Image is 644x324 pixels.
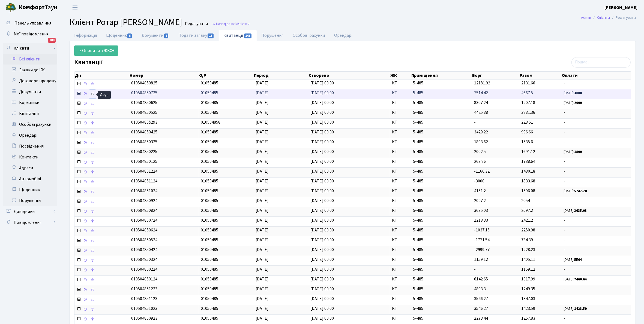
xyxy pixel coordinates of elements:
[392,207,409,214] span: КТ
[474,276,488,282] span: 6142.65
[521,266,535,272] span: 1159.12
[201,188,218,194] span: 01050485
[201,305,218,311] span: 01050485
[564,158,629,165] span: -
[474,286,486,292] span: 4893.3
[474,90,488,96] span: 7514.42
[256,119,269,125] span: [DATE]
[201,129,218,135] span: 01050485
[574,257,582,262] b: 5564
[3,43,57,54] a: Клієнти
[413,256,470,263] span: 5-485
[101,30,137,41] a: Щоденник
[201,198,218,204] span: 01050485
[574,149,582,154] b: 1800
[521,198,530,204] span: 2054
[74,45,118,56] a: Оновити з ЖКХ+
[131,149,157,155] span: 010504850225
[201,296,218,302] span: 01050485
[201,237,218,243] span: 01050485
[474,315,488,321] span: 2278.44
[131,178,157,184] span: 010504851124
[256,129,269,135] span: [DATE]
[3,217,57,228] a: Повідомлення
[3,195,57,206] a: Порушення
[392,305,409,312] span: КТ
[3,86,57,97] a: Документи
[201,158,218,164] span: 01050485
[521,296,535,302] span: 1347.03
[310,178,334,184] span: [DATE] 00:00
[392,247,409,253] span: КТ
[256,90,269,96] span: [DATE]
[174,30,219,41] a: Подати заявку
[472,72,519,79] th: Борг
[413,315,470,322] span: 5-485
[574,277,587,282] b: 7460.64
[413,276,470,282] span: 5-485
[131,80,157,86] span: 010504850825
[201,100,218,106] span: 01050485
[474,237,490,243] span: -1771.54
[521,100,535,106] span: 1207.18
[392,188,409,194] span: КТ
[256,149,269,155] span: [DATE]
[392,158,409,165] span: КТ
[5,2,16,13] img: logo.png
[521,119,533,125] span: 223.61
[256,256,269,262] span: [DATE]
[131,305,157,311] span: 010504851023
[521,286,535,292] span: 1249.35
[564,109,629,116] span: -
[131,286,157,292] span: 010504851223
[521,227,535,233] span: 2250.98
[564,119,629,126] span: -
[70,30,101,41] a: Інформація
[474,149,486,155] span: 2002.5
[131,139,157,145] span: 010504850325
[413,227,470,233] span: 5-485
[564,100,582,105] small: [DATE]:
[474,139,488,145] span: 1893.62
[413,100,470,106] span: 5-485
[521,217,533,223] span: 2421.2
[581,15,591,20] a: Admin
[256,207,269,213] span: [DATE]
[521,109,535,115] span: 3881.36
[131,119,157,125] span: 01050485$293
[564,306,587,311] small: [DATE]:
[574,91,582,96] b: 3000
[474,129,488,135] span: 3429.22
[571,57,631,68] input: Пошук...
[256,198,269,204] span: [DATE]
[561,72,631,79] th: Оплати
[256,296,269,302] span: [DATE]
[392,315,409,322] span: КТ
[564,237,629,243] span: -
[564,178,629,184] span: -
[413,217,470,224] span: 5-485
[164,33,169,38] span: 7
[413,237,470,243] span: 5-485
[521,315,535,321] span: 1267.83
[474,80,490,86] span: 12181.92
[392,286,409,292] span: КТ
[521,237,533,243] span: 734.39
[3,141,57,152] a: Посвідчення
[310,276,334,282] span: [DATE] 00:00
[521,90,533,96] span: 4667.5
[474,109,488,115] span: 4425.88
[474,247,490,253] span: -2999.77
[310,286,334,292] span: [DATE] 00:00
[521,276,535,282] span: 1317.99
[521,139,533,145] span: 1535.6
[201,80,218,86] span: 01050485
[3,206,57,217] a: Довідники
[256,217,269,223] span: [DATE]
[19,3,45,12] b: Комфорт
[68,3,82,12] button: Переключити навігацію
[474,227,490,233] span: -1037.15
[201,315,218,321] span: 01050485
[310,158,334,164] span: [DATE] 00:00
[201,90,218,96] span: 01050485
